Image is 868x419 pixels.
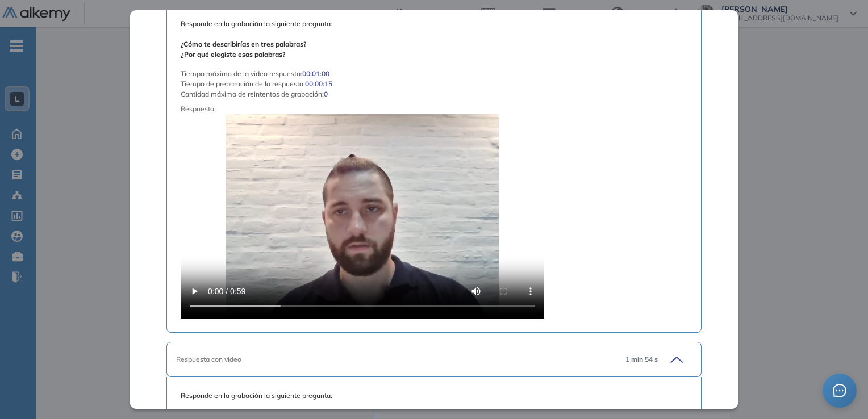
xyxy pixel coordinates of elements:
[181,79,305,89] span: Tiempo de preparación de la respuesta :
[833,384,846,397] span: message
[181,104,636,114] span: Respuesta
[181,40,307,58] b: ¿Cómo te describirías en tres palabras? ¿Por qué elegiste esas palabras?
[305,79,332,89] span: 00:00:15
[181,19,687,60] span: Responde en la grabación la siguiente pregunta:
[302,69,329,79] span: 00:01:00
[324,89,328,99] span: 0
[625,354,658,364] span: 1 min 54 s
[181,89,324,99] span: Cantidad máxima de reintentos de grabación :
[181,69,302,79] span: Tiempo máximo de la video respuesta :
[176,354,616,364] div: Respuesta con video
